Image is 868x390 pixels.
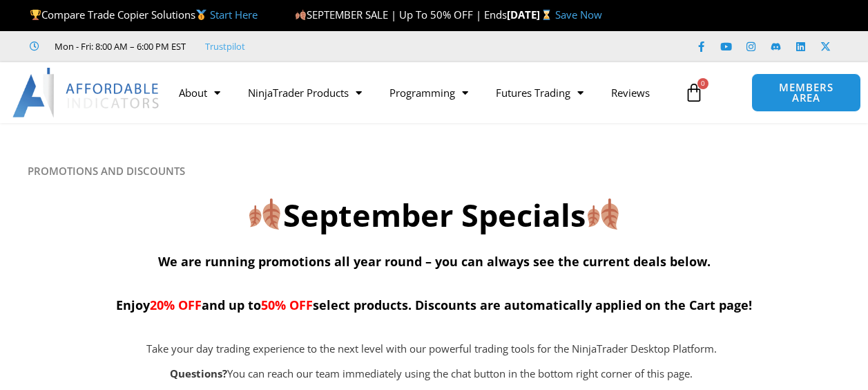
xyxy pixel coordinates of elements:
a: 0 [664,73,724,113]
a: Save Now [555,8,602,21]
img: 🍂 [588,198,619,230]
span: SEPTEMBER SALE | Up To 50% OFF | Ends [295,8,507,21]
h6: PROMOTIONS AND DISCOUNTS [28,165,840,178]
span: We are running promotions all year round – you can always see the current deals below. [158,253,711,270]
img: 🏆 [30,10,41,20]
a: Futures Trading [482,77,597,109]
span: Take your day trading experience to the next level with our powerful trading tools for the NinjaT... [146,342,717,355]
span: 0 [697,78,708,89]
span: 50% OFF [261,297,313,313]
a: NinjaTrader Products [234,77,376,109]
span: Compare Trade Copier Solutions [30,8,258,21]
a: Reviews [597,77,664,109]
strong: Questions? [170,366,227,380]
a: Trustpilot [205,38,245,55]
p: You can reach our team immediately using the chat button in the bottom right corner of this page. [97,364,766,384]
a: Programming [376,77,482,109]
nav: Menu [165,77,677,109]
h2: September Specials [28,195,840,236]
a: MEMBERS AREA [751,73,860,112]
span: Enjoy and up to select products. Discounts are automatically applied on the Cart page! [116,297,752,313]
strong: [DATE] [507,8,554,21]
img: 🍂 [249,198,280,230]
span: 20% OFF [150,297,202,313]
img: ⌛ [541,10,552,20]
img: 🥇 [196,10,206,20]
img: 🍂 [296,10,306,20]
span: Mon - Fri: 8:00 AM – 6:00 PM EST [51,38,186,55]
a: Start Here [210,8,258,21]
img: LogoAI | Affordable Indicators – NinjaTrader [12,68,161,118]
a: About [165,77,234,109]
span: MEMBERS AREA [766,82,846,103]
